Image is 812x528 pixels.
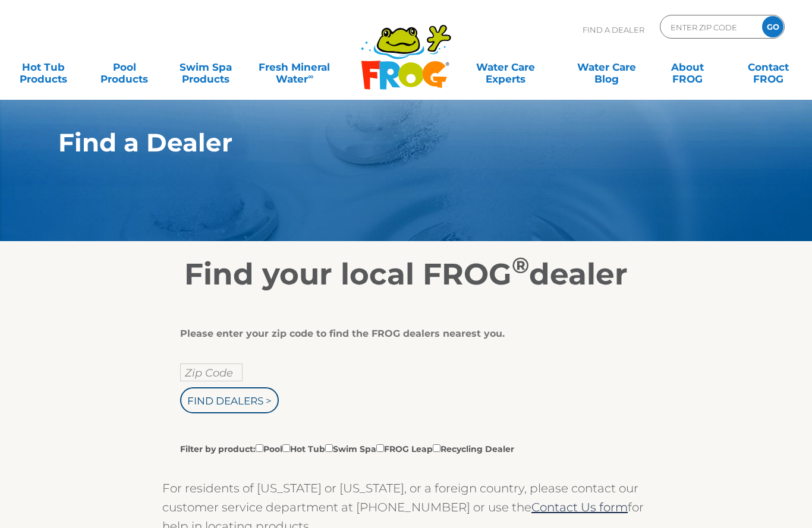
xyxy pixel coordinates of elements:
input: GO [762,16,783,37]
input: Filter by product:PoolHot TubSwim SpaFROG LeapRecycling Dealer [376,444,384,452]
input: Find Dealers > [180,387,279,413]
a: Water CareExperts [454,55,556,79]
sup: ® [512,252,529,279]
input: Zip Code Form [669,18,750,36]
h2: Find your local FROG dealer [40,257,772,292]
p: Find A Dealer [583,15,644,45]
a: Hot TubProducts [12,55,75,79]
input: Filter by product:PoolHot TubSwim SpaFROG LeapRecycling Dealer [256,444,263,452]
a: Contact Us form [531,500,628,514]
a: Swim SpaProducts [174,55,237,79]
a: Fresh MineralWater∞ [255,55,334,79]
a: PoolProducts [93,55,156,79]
a: AboutFROG [656,55,719,79]
div: Please enter your zip code to find the FROG dealers nearest you. [180,328,623,340]
input: Filter by product:PoolHot TubSwim SpaFROG LeapRecycling Dealer [325,444,333,452]
label: Filter by product: Pool Hot Tub Swim Spa FROG Leap Recycling Dealer [180,442,514,455]
a: ContactFROG [737,55,800,79]
h1: Find a Dealer [58,128,698,157]
input: Filter by product:PoolHot TubSwim SpaFROG LeapRecycling Dealer [433,444,440,452]
input: Filter by product:PoolHot TubSwim SpaFROG LeapRecycling Dealer [282,444,290,452]
sup: ∞ [308,72,313,81]
a: Water CareBlog [575,55,638,79]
